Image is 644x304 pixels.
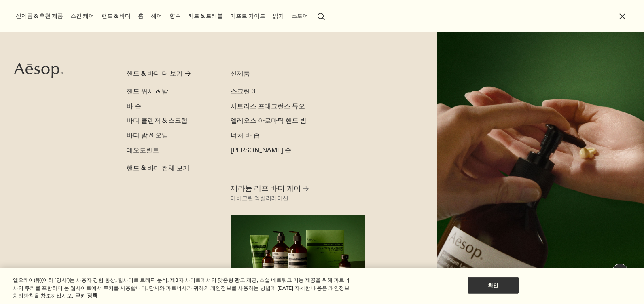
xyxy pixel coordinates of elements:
a: [PERSON_NAME] 솝 [231,146,291,155]
a: 키트 & 트래블 [186,11,225,21]
div: 엘오케이(유)(이하 "당사")는 사용자 경험 향상, 웹사이트 트래픽 분석, 제3자 사이트에서의 맞춤형 광고 제공, 소셜 네트워크 기능 제공을 위해 파트너사의 쿠키를 포함하여 ... [13,276,354,300]
span: 시트러스 프래그런스 듀오 [231,102,305,110]
button: 스토어 [290,11,310,21]
img: A hand holding the pump dispensing Geranium Leaf Body Balm on to hand. [437,32,644,304]
span: 바디 밤 & 오일 [127,131,168,139]
span: 데오도란트 [127,146,159,154]
a: 핸드 워시 & 밤 [127,87,168,96]
a: 핸드 & 바디 더 보기 [127,69,211,82]
a: 스크린 3 [231,87,256,96]
a: 데오도란트 [127,146,159,155]
span: 스크린 3 [231,87,256,95]
a: 핸드 & 바디 전체 보기 [127,160,189,173]
a: 홈 [136,11,145,21]
div: 핸드 & 바디 더 보기 [127,69,183,78]
a: 향수 [168,11,182,21]
button: 1:1 채팅 상담 [612,264,628,280]
span: 바디 클렌저 & 스크럽 [127,116,188,125]
span: 너처 바 솝 [231,131,260,139]
button: 메뉴 닫기 [618,12,627,21]
button: 검색창 열기 [314,8,328,23]
span: 폴리시 바 솝 [231,146,291,154]
a: 제라늄 리프 바디 케어 에버그린 엑실러레이션Full range of Geranium Leaf products displaying against a green background. [229,182,367,291]
a: 엘레오스 아로마틱 핸드 밤 [231,116,307,126]
button: 확인 [468,277,519,294]
a: 바 솝 [127,101,141,111]
span: 핸드 & 바디 전체 보기 [127,163,189,173]
span: 제라늄 리프 바디 케어 [231,184,301,194]
a: 핸드 & 바디 [100,11,132,21]
a: 너처 바 솝 [231,131,260,140]
a: Aesop [14,62,63,80]
svg: Aesop [14,62,63,78]
div: 에버그린 엑실러레이션 [231,194,288,203]
a: 기프트 가이드 [229,11,267,21]
span: 엘레오스 아로마틱 핸드 밤 [231,116,307,125]
a: 바디 클렌저 & 스크럽 [127,116,188,126]
span: 핸드 워시 & 밤 [127,87,168,95]
a: 개인 정보 보호에 대한 자세한 정보, 새 탭에서 열기 [75,292,97,299]
a: 읽기 [271,11,286,21]
a: 스킨 케어 [69,11,96,21]
a: 바디 밤 & 오일 [127,131,168,140]
a: 헤어 [149,11,164,21]
a: 시트러스 프래그런스 듀오 [231,101,305,111]
button: 신제품 & 추천 제품 [14,11,65,21]
span: 바 솝 [127,102,141,110]
div: 신제품 [231,69,334,78]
